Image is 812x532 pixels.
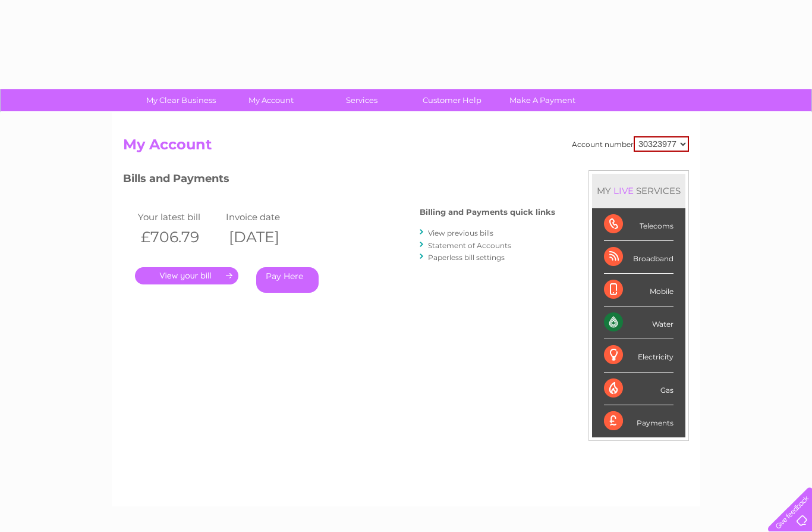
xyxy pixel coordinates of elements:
a: Make A Payment [493,89,591,111]
div: Water [604,306,673,339]
div: Telecoms [604,208,673,241]
div: Account number [572,136,689,152]
td: Invoice date [223,209,311,225]
h2: My Account [123,136,689,159]
a: Pay Here [256,267,319,293]
div: Gas [604,373,673,405]
div: Electricity [604,339,673,372]
a: My Clear Business [132,89,230,111]
a: . [135,267,238,284]
td: Your latest bill [135,209,223,225]
h3: Bills and Payments [123,170,555,191]
a: Customer Help [403,89,501,111]
a: Paperless bill settings [428,253,505,262]
th: £706.79 [135,225,223,249]
div: LIVE [611,185,636,196]
div: MY SERVICES [592,174,685,208]
a: View previous bills [428,229,493,237]
h4: Billing and Payments quick links [420,208,555,217]
a: My Account [222,89,320,111]
a: Statement of Accounts [428,241,511,250]
div: Payments [604,405,673,437]
div: Broadband [604,241,673,274]
a: Services [313,89,411,111]
div: Mobile [604,274,673,306]
th: [DATE] [223,225,311,249]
